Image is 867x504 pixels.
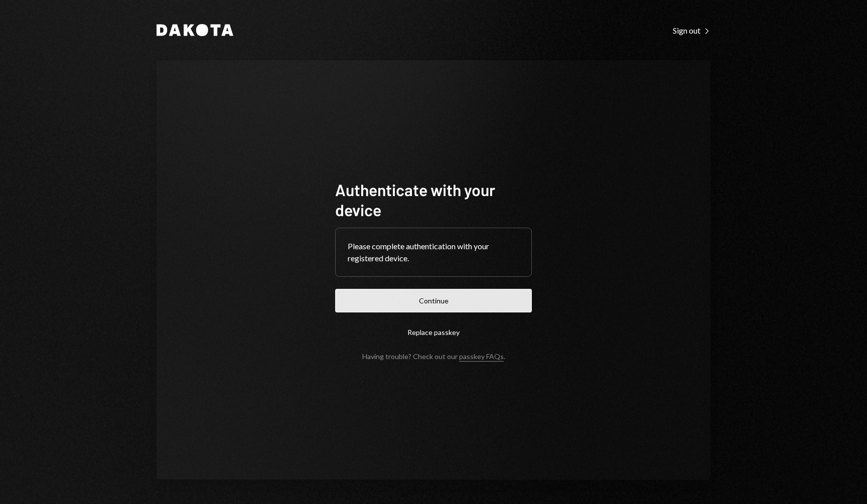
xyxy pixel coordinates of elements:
a: Sign out [673,25,710,36]
h1: Authenticate with your device [335,180,532,220]
div: Please complete authentication with your registered device. [348,240,519,264]
div: Sign out [673,26,710,36]
button: Replace passkey [335,320,532,344]
button: Continue [335,289,532,312]
a: passkey FAQs [459,352,504,362]
div: Having trouble? Check out our . [362,352,505,361]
